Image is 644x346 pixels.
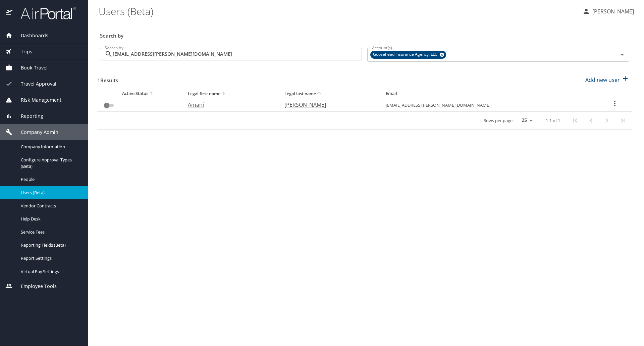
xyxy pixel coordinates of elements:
th: Email [380,89,597,99]
p: Add new user [585,76,620,84]
span: Vendor Contracts [21,203,80,209]
span: Employee Tools [12,283,57,290]
div: Goosehead Insurance Agency, LLC [370,51,446,59]
span: People [21,176,80,183]
input: Search by name or email [113,48,362,60]
span: Configure Approval Types (Beta) [21,157,80,169]
select: rows per page [516,115,535,126]
p: Amani [188,101,271,109]
th: Legal first name [182,89,279,99]
button: Add new user [583,72,632,87]
p: [PERSON_NAME] [284,101,372,109]
button: sort [316,91,323,97]
span: Virtual Pay Settings [21,268,80,275]
span: Travel Approval [12,80,56,88]
span: Reporting Fields (Beta) [21,242,80,248]
h3: Search by [100,28,629,40]
h3: 1 Results [97,72,118,84]
span: Report Settings [21,255,80,261]
th: Legal last name [279,89,380,99]
td: [EMAIL_ADDRESS][PERSON_NAME][DOMAIN_NAME] [380,99,597,111]
button: sort [220,91,227,97]
h1: Users (Beta) [99,1,577,21]
img: airportal-logo.png [13,7,76,20]
button: sort [148,91,155,97]
img: icon-airportal.png [6,7,13,20]
button: [PERSON_NAME] [580,5,637,17]
span: Book Travel [12,64,48,71]
span: Reporting [12,112,43,120]
span: Help Desk [21,216,80,222]
span: Company Information [21,144,80,150]
span: Company Admin [12,129,58,136]
span: Users (Beta) [21,190,80,196]
table: User Search Table [97,89,632,130]
button: Open [618,50,627,59]
p: Rows per page: [483,118,514,123]
p: 1-1 of 1 [546,118,560,123]
p: [PERSON_NAME] [590,7,634,15]
th: Active Status [97,89,182,99]
span: Risk Management [12,96,61,104]
span: Service Fees [21,229,80,235]
span: Trips [12,48,32,55]
span: Goosehead Insurance Agency, LLC [370,51,441,58]
span: Dashboards [12,32,48,39]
